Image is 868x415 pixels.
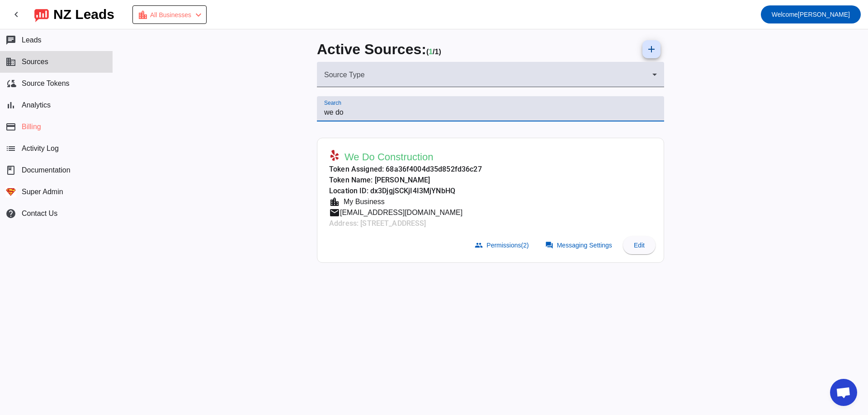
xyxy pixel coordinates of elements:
[429,48,433,56] span: Working
[772,8,850,21] span: [PERSON_NAME]
[340,196,385,207] div: My Business
[5,208,16,219] mat-icon: help
[193,9,204,20] mat-icon: chevron_left
[5,78,16,89] mat-icon: cloud_sync
[475,241,483,249] mat-icon: group
[22,145,59,153] span: Activity Log
[433,48,434,56] span: /
[830,379,857,406] div: Open chat
[761,5,861,23] button: Welcome[PERSON_NAME]
[545,241,553,249] mat-icon: forum
[469,236,536,254] button: Permissions(2)
[329,186,482,196] mat-card-subtitle: Location ID: dx3DjgjSCKjI4I3MjYNbHQ
[540,236,619,254] button: Messaging Settings
[22,123,41,131] span: Billing
[22,188,63,196] span: Super Admin
[329,218,482,229] mat-card-subtitle: Address: [STREET_ADDRESS]
[22,101,51,109] span: Analytics
[137,9,204,21] div: Payment Issue
[329,207,340,218] mat-icon: email
[521,242,529,249] span: (2)
[324,73,652,84] span: Both
[137,9,148,20] mat-icon: location_city
[5,121,16,132] mat-icon: payment
[426,48,429,56] span: (
[132,5,207,24] button: All Businesses
[5,56,16,67] mat-icon: business
[317,41,426,57] span: Active Sources:
[646,44,657,55] mat-icon: add
[340,207,462,218] span: [EMAIL_ADDRESS][DOMAIN_NAME]
[435,48,441,56] span: Total
[486,242,528,249] span: Permissions
[324,100,341,106] mat-label: Search
[329,196,340,207] mat-icon: location_city
[5,143,16,154] mat-icon: list
[150,9,191,21] span: All Businesses
[623,236,656,254] button: Edit
[53,8,114,21] div: NZ Leads
[11,9,22,20] mat-icon: chevron_left
[324,71,365,79] mat-label: Source Type
[22,36,42,44] span: Leads
[344,151,433,163] span: We Do Construction
[34,7,49,22] img: logo
[22,210,57,218] span: Contact Us
[22,166,71,174] span: Documentation
[5,35,16,46] mat-icon: chat
[329,164,482,175] mat-card-subtitle: Token Assigned: 68a36f4004d35d852fd36c27
[557,242,612,249] span: Messaging Settings
[22,58,48,66] span: Sources
[5,100,16,111] mat-icon: bar_chart
[5,165,16,176] span: book
[329,175,482,186] mat-card-subtitle: Token Name: [PERSON_NAME]
[634,242,645,249] span: Edit
[772,11,798,18] span: Welcome
[22,79,70,88] span: Source Tokens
